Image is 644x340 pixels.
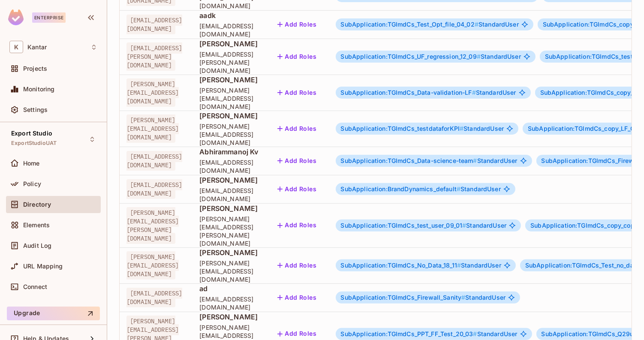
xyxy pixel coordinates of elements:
[199,204,260,213] span: [PERSON_NAME]
[457,185,460,193] span: #
[199,187,260,203] span: [EMAIL_ADDRESS][DOMAIN_NAME]
[11,130,52,137] span: Export Studio
[341,262,501,269] span: StandardUser
[32,12,66,23] div: Enterprise
[274,18,320,31] button: Add Roles
[199,175,260,185] span: [PERSON_NAME]
[11,140,57,147] span: ExportStudioUAT
[341,222,466,229] span: SubApplication:TGlmdCs_test_user_09_01
[23,65,47,72] span: Projects
[199,158,260,175] span: [EMAIL_ADDRESS][DOMAIN_NAME]
[199,50,260,75] span: [EMAIL_ADDRESS][PERSON_NAME][DOMAIN_NAME]
[23,86,55,93] span: Monitoring
[199,284,260,293] span: ad
[274,154,320,168] button: Add Roles
[126,207,179,244] span: [PERSON_NAME][EMAIL_ADDRESS][PERSON_NAME][DOMAIN_NAME]
[199,75,260,84] span: [PERSON_NAME]
[341,185,461,193] span: SubApplication:BrandDynamics_default
[199,259,260,283] span: [PERSON_NAME][EMAIL_ADDRESS][DOMAIN_NAME]
[341,186,501,193] span: StandardUser
[126,42,182,71] span: [EMAIL_ADDRESS][PERSON_NAME][DOMAIN_NAME]
[457,262,461,269] span: #
[462,222,466,229] span: #
[477,53,481,60] span: #
[473,157,477,164] span: #
[341,294,506,301] span: StandardUser
[199,312,260,322] span: [PERSON_NAME]
[199,122,260,147] span: [PERSON_NAME][EMAIL_ADDRESS][DOMAIN_NAME]
[341,157,477,164] span: SubApplication:TGlmdCs_Data-science-team
[199,86,260,111] span: [PERSON_NAME][EMAIL_ADDRESS][DOMAIN_NAME]
[23,263,63,270] span: URL Mapping
[23,283,47,290] span: Connect
[341,330,477,337] span: SubApplication:TGlmdCs_PPT_FF_Test_20_03
[199,248,260,257] span: [PERSON_NAME]
[341,53,521,60] span: StandardUser
[199,11,260,20] span: aadk
[199,39,260,48] span: [PERSON_NAME]
[341,89,476,96] span: SubApplication:TGlmdCs_Data-validation-LF
[27,44,47,51] span: Workspace: Kantar
[126,179,182,199] span: [EMAIL_ADDRESS][DOMAIN_NAME]
[473,330,477,337] span: #
[274,122,320,135] button: Add Roles
[199,295,260,311] span: [EMAIL_ADDRESS][DOMAIN_NAME]
[341,21,478,28] span: SubApplication:TGlmdCs_Test_Opt_file_04_02
[274,219,320,232] button: Add Roles
[23,106,48,113] span: Settings
[475,21,478,28] span: #
[7,307,100,320] button: Upgrade
[8,9,24,25] img: SReyMgAAAABJRU5ErkJggg==
[9,41,23,53] span: K
[199,22,260,38] span: [EMAIL_ADDRESS][DOMAIN_NAME]
[274,182,320,196] button: Add Roles
[23,222,50,229] span: Elements
[23,181,41,187] span: Policy
[341,21,519,28] span: StandardUser
[126,151,182,171] span: [EMAIL_ADDRESS][DOMAIN_NAME]
[126,288,182,307] span: [EMAIL_ADDRESS][DOMAIN_NAME]
[341,125,464,132] span: SubApplication:TGlmdCs_testdataforKPI
[23,201,51,208] span: Directory
[23,160,40,167] span: Home
[341,222,507,229] span: StandardUser
[274,291,320,304] button: Add Roles
[545,53,637,60] span: SubApplication:TGlmdCs_test
[274,50,320,63] button: Add Roles
[341,125,504,132] span: StandardUser
[472,89,476,96] span: #
[126,15,182,34] span: [EMAIL_ADDRESS][DOMAIN_NAME]
[341,53,481,60] span: SubApplication:TGlmdCs_UF_regression_12_09
[341,331,518,337] span: StandardUser
[274,259,320,272] button: Add Roles
[126,251,179,280] span: [PERSON_NAME][EMAIL_ADDRESS][DOMAIN_NAME]
[23,242,51,249] span: Audit Log
[199,215,260,247] span: [PERSON_NAME][EMAIL_ADDRESS][PERSON_NAME][DOMAIN_NAME]
[341,262,461,269] span: SubApplication:TGlmdCs_No_Data_18_11
[461,294,465,301] span: #
[126,78,179,107] span: [PERSON_NAME][EMAIL_ADDRESS][DOMAIN_NAME]
[199,147,260,156] span: Abhirammanoj Kv
[341,294,466,301] span: SubApplication:TGlmdCs_Firewall_Sanity
[199,111,260,120] span: [PERSON_NAME]
[274,86,320,99] button: Add Roles
[460,125,463,132] span: #
[126,114,179,143] span: [PERSON_NAME][EMAIL_ADDRESS][DOMAIN_NAME]
[525,262,643,269] span: SubApplication:TGlmdCs_Test_no_data
[341,89,516,96] span: StandardUser
[341,157,518,164] span: StandardUser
